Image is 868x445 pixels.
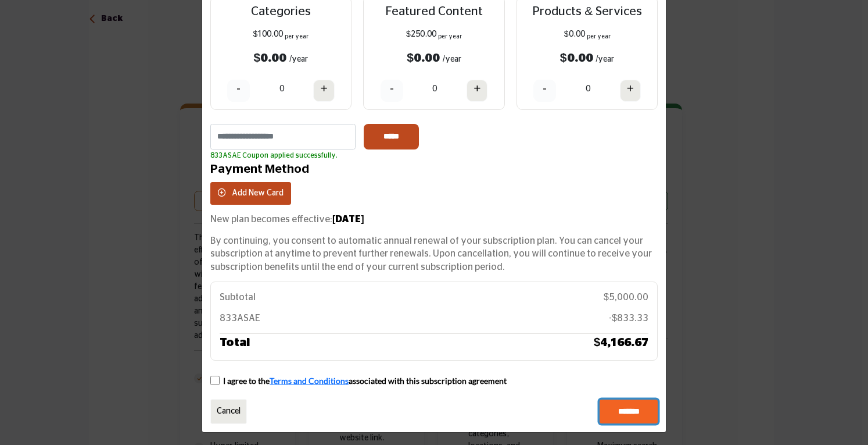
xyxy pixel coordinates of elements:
[279,83,284,95] p: 0
[474,81,480,96] h4: +
[220,312,260,325] p: 833ASAE
[596,55,615,63] span: /year
[432,83,437,95] p: 0
[374,2,494,21] p: Featured Content
[627,81,634,96] h4: +
[210,213,658,226] p: New plan becomes effective:
[620,80,641,102] button: +
[210,152,338,159] span: 833ASAE Coupon applied successfully.
[285,34,309,40] sub: per year
[443,55,461,63] span: /year
[332,215,364,224] strong: [DATE]
[587,34,611,40] sub: per year
[313,80,334,102] button: +
[210,234,658,273] p: By continuing, you consent to automatic annual renewal of your subscription plan. You can cancel ...
[270,376,349,386] a: Terms and Conditions
[232,189,284,197] span: Add New Card
[604,291,648,304] p: $5,000.00
[210,399,247,424] a: Close
[223,375,507,387] p: I agree to the associated with this subscription agreement
[528,2,647,21] p: Products & Services
[438,34,462,40] sub: per year
[594,334,648,351] h5: $4,166.67
[254,52,287,64] b: $0.00
[406,30,436,38] span: $250.00
[289,55,308,63] span: /year
[220,334,250,351] h5: Total
[210,162,658,176] h4: Payment Method
[320,81,327,96] h4: +
[560,52,593,64] b: $0.00
[609,312,648,325] p: -$833.33
[221,2,341,21] p: Categories
[564,30,585,38] span: $0.00
[210,182,291,205] button: Add New Card
[407,52,440,64] b: $0.00
[253,30,283,38] span: $100.00
[220,291,256,304] p: Subtotal
[586,83,590,95] p: 0
[467,80,487,102] button: +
